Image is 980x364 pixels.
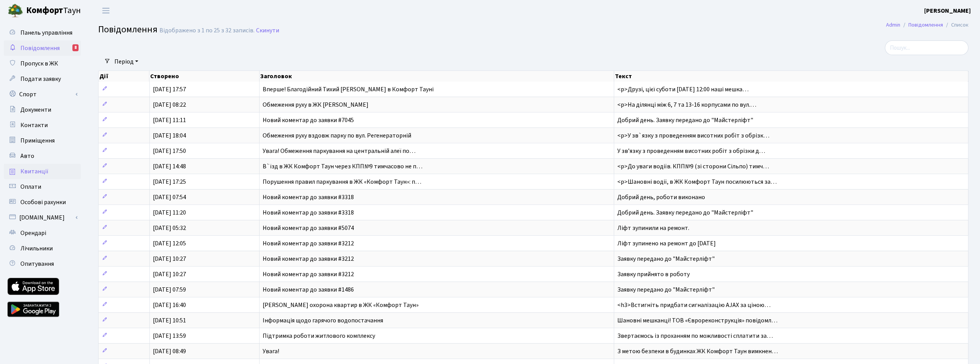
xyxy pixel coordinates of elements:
a: [DOMAIN_NAME] [4,210,81,225]
span: Шановні мешканці! ТОВ «Єврореконструкція» повідомл… [617,316,777,325]
button: Переключити навігацію [96,4,116,17]
span: Повідомлення [98,23,157,36]
a: Лічильники [4,241,81,256]
a: Пропуск в ЖК [4,56,81,71]
span: Порушення правил паркування в ЖК «Комфорт Таун»: п… [263,178,421,186]
span: <p>Шановні водії, в ЖК Комфорт Таун посилюються за… [617,178,777,186]
span: Новий коментар до заявки #3212 [263,270,354,278]
span: [PERSON_NAME] охорона квартир в ЖК «Комфорт Таун» [263,301,419,309]
span: Таун [26,4,81,17]
a: Спорт [4,87,81,102]
a: Опитування [4,256,81,272]
span: Підтримка роботи житлового комплексу [263,332,375,340]
span: [DATE] 16:40 [153,301,186,309]
span: Новий коментар до заявки #5074 [263,224,354,232]
span: Новий коментар до заявки #1486 [263,285,354,294]
span: <p>До уваги водіїв. КПП№9 (зі сторони Сільпо) тимч… [617,162,769,171]
span: Ліфт зупинено на ремонт до [DATE] [617,239,716,248]
span: [DATE] 08:49 [153,347,186,356]
span: Ліфт зупинили на ремонт. [617,224,689,232]
a: Авто [4,148,81,164]
span: [DATE] 17:57 [153,85,186,94]
span: Панель управління [20,29,72,37]
th: Створено [149,71,260,82]
span: Вперше! Благодійний Тихий [PERSON_NAME] в Комфорт Тауні [263,85,434,94]
th: Дії [99,71,149,82]
span: [DATE] 17:25 [153,178,186,186]
span: Опитування [20,260,54,268]
span: Звертаємось із проханням по можливості сплатити за… [617,332,773,340]
span: [DATE] 10:27 [153,270,186,278]
a: Документи [4,102,81,117]
span: [DATE] 07:59 [153,285,186,294]
a: Оплати [4,179,81,195]
span: Оплати [20,183,41,191]
span: Приміщення [20,136,55,145]
span: [DATE] 07:54 [153,193,186,201]
span: Повідомлення [20,44,60,52]
span: [DATE] 12:05 [153,239,186,248]
span: У звʼязку з проведенням висотних робіт з обрізки д… [617,147,765,155]
span: З метою безпеки в будинках ЖК Комфорт Таун вимкнен… [617,347,778,356]
span: Увага! [263,347,279,356]
div: 8 [72,44,79,51]
span: Лічильники [20,244,53,253]
span: [DATE] 17:50 [153,147,186,155]
span: Новий коментар до заявки #3318 [263,208,354,217]
a: Admin [886,21,900,29]
a: Повідомлення [908,21,943,29]
nav: breadcrumb [874,17,980,33]
span: Квитанції [20,167,49,176]
span: Обмеження руху вздовж парку по вул. Регенераторній [263,131,411,140]
span: Подати заявку [20,75,61,83]
th: Текст [614,71,968,82]
a: Повідомлення8 [4,40,81,56]
span: Документи [20,106,51,114]
span: Орендарі [20,229,46,237]
span: Заявку передано до "Майстерліфт" [617,285,715,294]
span: Пропуск в ЖК [20,59,58,68]
span: [DATE] 11:20 [153,208,186,217]
span: Новий коментар до заявки #7045 [263,116,354,124]
span: [DATE] 10:27 [153,255,186,263]
span: Новий коментар до заявки #3212 [263,239,354,248]
th: Заголовок [260,71,614,82]
span: Особові рахунки [20,198,66,206]
span: [DATE] 10:51 [153,316,186,325]
span: Заявку передано до "Майстерліфт" [617,255,715,263]
a: Орендарі [4,225,81,241]
span: В`їзд в ЖК Комфорт Таун через КПП№9 тимчасово не п… [263,162,422,171]
span: [DATE] 14:48 [153,162,186,171]
a: Скинути [256,27,279,34]
span: Увага! Обмеження паркування на центральній алеї по… [263,147,415,155]
span: Добрий день, роботи виконано [617,193,705,201]
a: Панель управління [4,25,81,40]
a: Контакти [4,117,81,133]
a: Період [111,55,141,68]
a: Квитанції [4,164,81,179]
span: <p>У зв`язку з проведенням висотних робіт з обрізк… [617,131,769,140]
span: Новий коментар до заявки #3318 [263,193,354,201]
img: logo.png [8,3,23,18]
span: <p>На ділянці між 6, 7 та 13-16 корпусами по вул.… [617,101,756,109]
span: Обмеження руху в ЖК [PERSON_NAME] [263,101,369,109]
li: Список [943,21,968,29]
a: Приміщення [4,133,81,148]
span: <h3>Встигніть придбати сигналізацію AJAX за ціною… [617,301,771,309]
a: Особові рахунки [4,195,81,210]
a: Подати заявку [4,71,81,87]
a: [PERSON_NAME] [924,6,971,15]
div: Відображено з 1 по 25 з 32 записів. [159,27,255,34]
span: Авто [20,152,34,160]
span: [DATE] 05:32 [153,224,186,232]
input: Пошук... [885,40,968,55]
span: Добрий день. Заявку передано до "Майстерліфт" [617,116,753,124]
span: [DATE] 11:11 [153,116,186,124]
span: [DATE] 18:04 [153,131,186,140]
span: [DATE] 08:22 [153,101,186,109]
span: Добрий день. Заявку передано до "Майстерліфт" [617,208,753,217]
span: [DATE] 13:59 [153,332,186,340]
b: Комфорт [26,4,63,17]
span: Інформація щодо гарячого водопостачання [263,316,383,325]
b: [PERSON_NAME] [924,7,971,15]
